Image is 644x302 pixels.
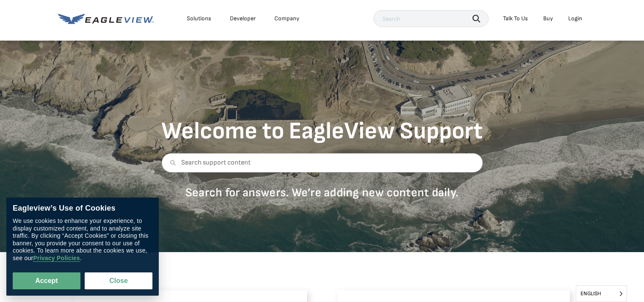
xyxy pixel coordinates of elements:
[543,15,553,22] a: Buy
[576,286,627,302] aside: Language selected: English
[161,153,483,173] input: Search support content
[568,15,582,22] div: Login
[503,15,528,22] div: Talk To Us
[274,15,299,22] div: Company
[161,117,483,146] h1: Welcome to EagleView Support
[161,185,483,200] p: Search for answers. We’re adding new content daily.
[576,286,627,302] span: English
[13,204,152,213] div: Eagleview’s Use of Cookies
[373,10,489,27] input: Search
[13,217,152,262] div: We use cookies to enhance your experience, to display customized content, and to analyze site tra...
[230,15,256,22] a: Developer
[33,255,80,262] a: Privacy Policies
[85,272,152,289] button: Close
[13,272,80,289] button: Accept
[187,15,211,22] div: Solutions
